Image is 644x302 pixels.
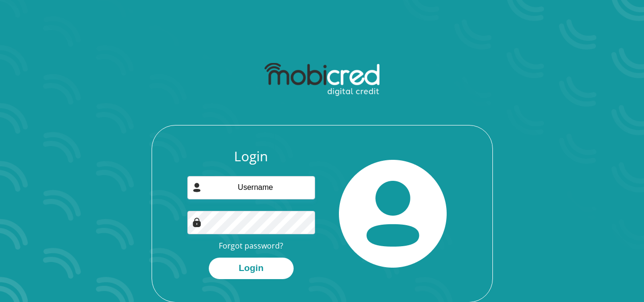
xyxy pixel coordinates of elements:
[265,63,379,96] img: mobicred logo
[192,183,202,192] img: user-icon image
[187,148,315,165] h3: Login
[192,218,202,227] img: Image
[219,240,283,251] a: Forgot password?
[187,176,315,199] input: Username
[209,258,294,279] button: Login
